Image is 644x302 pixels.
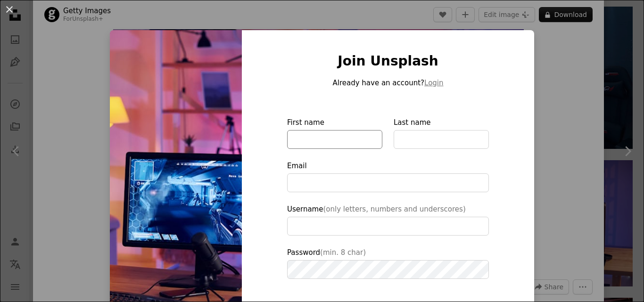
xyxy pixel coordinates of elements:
[287,53,489,70] h1: Join Unsplash
[424,77,443,89] button: Login
[320,248,366,257] span: (min. 8 char)
[287,247,489,279] label: Password
[287,173,489,192] input: Email
[287,77,489,89] p: Already have an account?
[287,217,489,236] input: Username(only letters, numbers and underscores)
[287,130,382,149] input: First name
[287,160,489,192] label: Email
[287,117,382,149] label: First name
[287,204,489,236] label: Username
[323,205,465,213] span: (only letters, numbers and underscores)
[394,117,489,149] label: Last name
[394,130,489,149] input: Last name
[287,260,489,279] input: Password(min. 8 char)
